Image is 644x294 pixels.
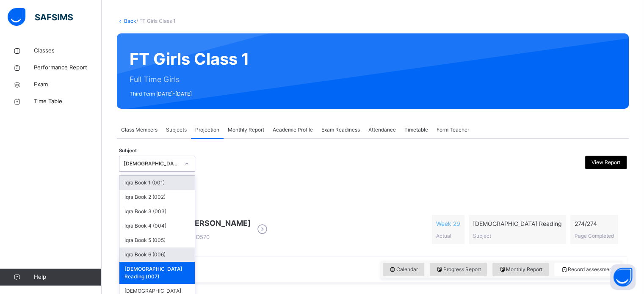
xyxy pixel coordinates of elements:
div: Iqra Book 3 (003) [119,204,195,219]
span: / FT Girls Class 1 [136,18,176,24]
span: Projection [195,126,219,134]
span: Subject [473,233,491,239]
span: Subject [119,147,137,154]
span: 274 / 274 [575,219,614,228]
span: Week 29 [436,219,460,228]
span: Calendar [389,266,418,273]
div: Iqra Book 6 (006) [119,247,195,262]
span: Exam [34,80,102,89]
span: [PERSON_NAME] [187,217,251,229]
span: Page Completed [575,233,614,239]
span: Exam Readiness [321,126,360,134]
span: Progress Report [436,266,481,273]
span: Performance Report [34,63,102,72]
span: [DEMOGRAPHIC_DATA] Reading [473,219,562,228]
span: Monthly Report [228,126,264,134]
span: Form Teacher [437,126,469,134]
span: Academic Profile [273,126,313,134]
span: D570 [187,234,210,240]
div: Iqra Book 5 (005) [119,233,195,247]
span: Subjects [166,126,187,134]
div: [DEMOGRAPHIC_DATA] Reading (007) [119,262,195,284]
img: safsims [8,8,73,26]
span: Class Members [121,126,158,134]
span: Monthly Report [499,266,542,273]
span: Timetable [404,126,428,134]
div: [DEMOGRAPHIC_DATA] Reading (007) [124,160,180,168]
a: Back [124,18,136,24]
span: Record assessment [561,266,614,273]
div: Iqra Book 2 (002) [119,190,195,204]
button: Open asap [610,264,636,290]
span: Actual [436,233,451,239]
span: Attendance [368,126,396,134]
span: View Report [591,159,620,166]
div: Iqra Book 4 (004) [119,219,195,233]
span: Help [34,273,101,281]
div: Iqra Book 1 (001) [119,176,195,190]
span: Time Table [34,97,102,106]
span: Classes [34,47,102,55]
